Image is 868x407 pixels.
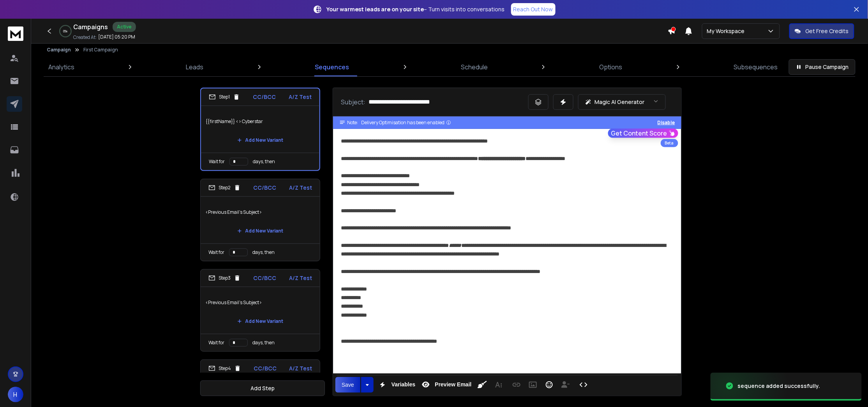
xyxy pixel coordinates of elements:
[254,365,277,372] p: CC/BCC
[289,365,312,372] p: A/Z Test
[254,274,277,282] p: CC/BCC
[200,179,320,261] li: Step2CC/BCCA/Z Test<Previous Email's Subject>Add New VariantWait fordays, then
[208,275,241,282] div: Step 3
[509,377,524,393] button: Insert Link (⌘K)
[254,184,277,192] p: CC/BCC
[186,62,203,72] p: Leads
[253,93,276,101] p: CC/BCC
[208,184,241,191] div: Step 2
[595,58,627,76] a: Options
[289,93,312,101] p: A/Z Test
[289,274,312,282] p: A/Z Test
[526,377,540,393] button: Insert Image (⌘P)
[335,377,360,393] button: Save
[789,23,854,39] button: Get Free Credits
[491,377,506,393] button: More Text
[252,340,275,346] p: days, then
[578,94,666,110] button: Magic AI Generator
[209,93,240,100] div: Step 1
[461,62,488,72] p: Schedule
[738,382,820,390] div: sequence added successfully.
[206,111,315,132] p: {{firstName}} <> Cyberstar
[661,139,678,147] div: Beta
[83,47,118,53] p: First Campaign
[327,5,505,13] p: – Turn visits into conversations
[8,26,23,41] img: logo
[200,269,320,352] li: Step3CC/BCCA/Z Test<Previous Email's Subject>Add New VariantWait fordays, then
[208,249,224,255] p: Wait for
[418,377,473,393] button: Preview Email
[231,223,289,239] button: Add New Variant
[707,27,748,35] p: My Workspace
[200,88,320,171] li: Step1CC/BCCA/Z Test{{firstName}} <> CyberstarAdd New VariantWait fordays, then
[44,58,79,76] a: Analytics
[511,3,556,16] a: Reach Out Now
[361,120,452,126] div: Delivery Optimisation has been enabled
[375,377,417,393] button: Variables
[252,249,275,255] p: days, then
[73,34,97,41] p: Created At:
[208,340,224,346] p: Wait for
[658,120,675,126] button: Disable
[789,59,856,75] button: Pause Campaign
[231,314,289,329] button: Add New Variant
[73,22,108,32] h1: Campaigns
[390,381,417,388] span: Variables
[347,120,358,126] span: Note:
[341,97,365,107] p: Subject:
[608,129,678,138] button: Get Content Score
[205,201,315,223] p: <Previous Email's Subject>
[289,184,312,192] p: A/Z Test
[208,365,241,372] div: Step 4
[209,159,225,165] p: Wait for
[513,5,553,13] p: Reach Out Now
[113,22,136,32] div: Active
[8,387,23,402] button: H
[595,98,645,106] p: Magic AI Generator
[456,58,492,76] a: Schedule
[200,381,325,396] button: Add Step
[729,58,783,76] a: Subsequences
[64,29,68,33] p: 0 %
[315,62,349,72] p: Sequences
[205,292,315,314] p: <Previous Email's Subject>
[327,5,424,13] strong: Your warmest leads are on your site
[98,34,135,40] p: [DATE] 05:20 PM
[600,62,623,72] p: Options
[231,132,289,148] button: Add New Variant
[253,159,275,165] p: days, then
[48,62,74,72] p: Analytics
[311,58,354,76] a: Sequences
[806,27,849,35] p: Get Free Credits
[433,381,473,388] span: Preview Email
[181,58,208,76] a: Leads
[558,377,573,393] button: Insert Unsubscribe Link
[47,47,71,53] button: Campaign
[734,62,778,72] p: Subsequences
